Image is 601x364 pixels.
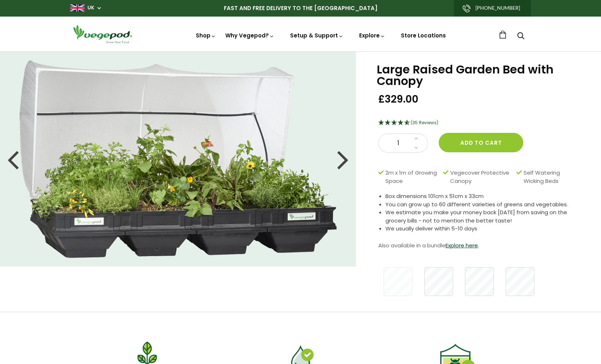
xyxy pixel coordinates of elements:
[446,242,478,249] a: Explore here
[385,225,583,233] li: We usually deliver within 5-10 days
[70,4,85,12] img: gb_large.png
[450,169,513,185] span: Vegecover Protective Canopy
[87,4,94,12] a: UK
[385,208,583,225] li: We estimate you make your money back [DATE] from saving on the grocery bills - not to mention the...
[517,33,524,40] a: Search
[377,64,583,87] h1: Large Raised Garden Bed with Canopy
[386,139,410,148] span: 1
[412,134,420,143] a: Increase quantity by 1
[378,240,583,251] p: Also available in a bundle .
[378,118,583,128] div: 4.69 Stars - 35 Reviews
[290,32,343,39] a: Setup & Support
[378,93,419,106] span: £329.00
[385,201,583,209] li: You can grow up to 60 different varieties of greens and vegetables.
[439,133,523,152] button: Add to cart
[225,32,274,39] a: Why Vegepod?
[524,169,579,185] span: Self Watering Wicking Beds
[70,24,135,44] img: Vegepod
[412,143,420,153] a: Decrease quantity by 1
[385,192,583,201] li: Box dimensions 101cm x 51cm x 33cm
[401,32,446,39] a: Store Locations
[196,32,216,39] a: Shop
[19,60,336,258] img: Large Raised Garden Bed with Canopy
[411,120,438,126] span: (35 Reviews)
[385,169,439,185] span: 2m x 1m of Growing Space
[359,32,385,39] a: Explore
